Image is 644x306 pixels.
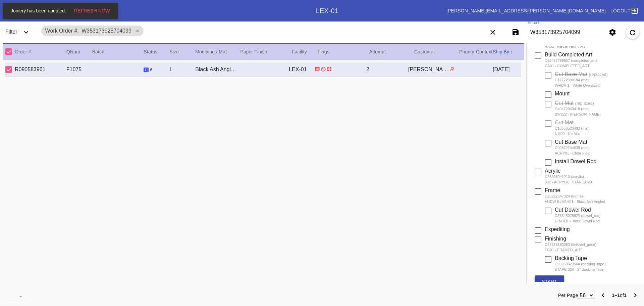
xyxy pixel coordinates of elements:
a: Logout [608,5,639,17]
span: Size [169,49,179,54]
div: Size [169,48,195,56]
button: Save filters [509,26,522,39]
button: Start [535,275,564,288]
md-checkbox: Expediting [535,226,570,233]
button: Settings [606,26,619,39]
md-checkbox: Acrylic C86906941210 (acrylic) 982 - ACRYLIC_STANDARD [535,168,592,185]
button: Expand [19,26,33,39]
span: Filter [5,29,17,35]
span: Priority [459,49,474,54]
b: 1 [624,293,627,298]
button: Clear filters [486,26,499,39]
div: Status [144,48,169,56]
md-checkbox: Select Work Order [5,65,15,74]
span: Cut Mat [555,120,574,125]
label: Per Page [558,291,578,299]
div: C90872744838 (mat) ACRY01 - Clear Float [555,145,590,156]
div: F1075 [66,67,92,73]
md-checkbox: Backing Tape C95858823564 (backing_tape) BTAPE-020 - 2" Backing Tape [545,255,605,272]
md-checkbox: Mount [545,91,570,97]
span: Ship By [493,49,509,54]
span: Frame [545,187,560,193]
span: Cut Base Mat [555,71,587,77]
div: C25222547324 (frame) AHDW-BLASH01 - Black Ash Angled [545,193,605,204]
span: Unstarted [144,68,149,72]
div: C86906941210 (acrylic) 982 - ACRYLIC_STANDARD [545,174,592,185]
div: C18658520493 (mat) NM00 - No Mat [555,126,590,136]
span: u [145,68,148,72]
span: W353173925704099 [82,28,131,34]
md-checkbox: Cut Base Mat (replaced) C17722999184 (mat) WHOV-1 - White Oversized [545,71,608,88]
div: Attempt [369,48,414,56]
md-checkbox: Cut Mat (replaced) C40472940418 (mat) BW222 - Dove White [545,100,600,117]
span: Install Dowel Rod [555,159,597,164]
button: Previous Page [596,289,610,302]
span: Joinery has been updated. [9,8,68,13]
div: C37345975920 (dowel_rod) DR-BLK - Black Dowel Rod [555,213,600,224]
md-checkbox: Cut Base Mat C90872744838 (mat) ACRY01 - Clear Float [545,139,590,156]
md-checkbox: Cut Mat C18658520493 (mat) NM00 - No Mat [545,120,590,136]
div: C95858823564 (backing_tape) BTAPE-020 - 2" Backing Tape [555,261,605,272]
div: L [169,67,195,73]
md-checkbox: Install Dowel Rod [545,159,597,165]
span: (replaced) [589,72,607,77]
md-checkbox: Select All [5,46,15,57]
span: return [321,66,326,72]
button: Refresh [626,26,639,39]
span: Refresh Now [74,8,110,13]
div: C17722999184 (mat) WHOV-1 - White Oversized [555,77,608,88]
span: Has instructions from customer. Has instructions from business. [315,66,320,72]
div: of [612,291,627,299]
div: Paper Finish [240,48,292,56]
div: LEX-01 [316,7,338,15]
span: Acrylic [545,168,560,174]
span: 6 [150,68,153,72]
div: Ship By ↑ [493,48,521,56]
div: 2 [366,67,408,73]
div: [DATE] [493,67,521,73]
span: Expediting [545,226,570,232]
div: Customer [414,48,459,56]
div: C83556180053 (finished_good) FG01 - FRAMED_ART [545,242,596,253]
md-select: download-file: Download... [2,291,25,301]
span: (replaced) [575,101,594,106]
div: LEX-01 [289,67,315,73]
div: QNum [66,48,92,56]
div: Flags [318,48,369,56]
span: Cut Mat [555,100,574,106]
div: Moulding / Mat [195,48,240,56]
span: Logout [610,8,631,13]
div: Facility [292,48,318,56]
span: Finishing [545,236,566,242]
div: Order # [15,48,66,56]
span: ↑ [511,49,513,54]
div: C40472940418 (mat) BW222 - [PERSON_NAME] [555,106,600,117]
div: [PERSON_NAME] [408,67,450,73]
span: 6 workflow steps remaining [150,68,153,72]
md-checkbox: Finishing C83556180053 (finished_good) FG01 - FRAMED_ART [535,236,596,253]
span: Build Completed Art [545,52,592,57]
span: Backing Tape [555,255,587,261]
b: 1–1 [612,293,620,298]
span: Cut Base Mat [555,139,587,145]
div: C62487789657 (completed_art) CA01 - COMPLETED_ART [545,58,597,69]
md-checkbox: Build Completed Art C62487789657 (completed_art) CA01 - COMPLETED_ART [535,52,597,69]
span: Mount [555,91,570,96]
div: Work OrdersExpand [16,4,316,17]
button: Next Page [629,289,642,302]
md-checkbox: Cut Dowel Rod C37345975920 (dowel_rod) DR-BLK - Black Dowel Rod [545,207,600,224]
div: FilterExpand [3,23,38,42]
div: Select Work OrderR090583961F1075Unstarted 6 workflow steps remainingLBlack Ash Angled / No MatLEX... [5,62,521,77]
div: Priority [459,48,476,56]
span: Work Order # [45,28,79,34]
div: Batch [92,48,144,56]
div: Context [476,48,493,56]
span: Cut Dowel Rod [555,207,591,213]
div: R090583961 [15,67,66,73]
span: R [450,67,454,72]
ng-md-icon: Clear filters [489,32,497,37]
a: [PERSON_NAME][EMAIL_ADDRESS][PERSON_NAME][DOMAIN_NAME] [446,8,606,13]
div: Black Ash Angled / No Mat [195,67,237,73]
button: Refresh Now [72,5,112,17]
span: Surface Float [327,66,332,72]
